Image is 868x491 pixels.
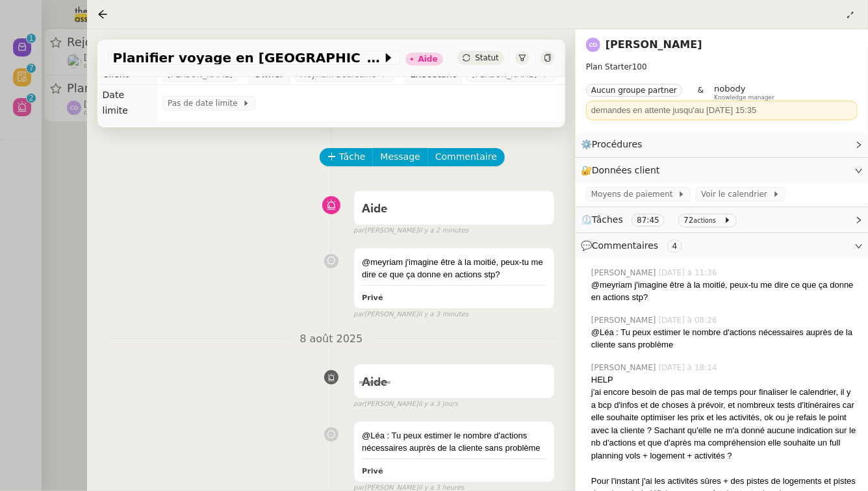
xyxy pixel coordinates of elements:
[659,362,720,373] span: [DATE] à 18:14
[353,358,375,368] span: false
[353,225,364,236] span: par
[362,429,546,455] div: @Léa : Tu peux estimer le nombre d'actions nécessaires auprès de la cliente sans problème
[581,214,742,225] span: ⏲️
[97,85,157,121] td: Date limite
[353,225,468,236] small: [PERSON_NAME]
[683,216,693,225] span: 72
[168,97,242,110] span: Pas de date limite
[592,214,623,225] span: Tâches
[591,373,858,386] div: HELP
[591,188,678,201] span: Moyens de paiement
[475,53,499,62] span: Statut
[694,217,717,224] small: actions
[418,225,468,236] span: il y a 2 minutes
[362,256,546,281] div: @meyriam j'imagine être à la moitié, peux-tu me dire ce que ça donne en actions stp?
[576,233,868,258] div: 💬Commentaires 4
[701,188,772,201] span: Voir le calendrier
[591,362,659,373] span: [PERSON_NAME]
[380,149,420,164] span: Message
[667,240,683,253] nz-tag: 4
[362,294,383,302] b: Privé
[606,38,702,51] a: [PERSON_NAME]
[591,314,659,326] span: [PERSON_NAME]
[353,399,458,410] small: [PERSON_NAME]
[659,314,720,326] span: [DATE] à 08:26
[353,309,468,320] small: [PERSON_NAME]
[576,207,868,233] div: ⏲️Tâches 87:45 72actions
[320,148,374,166] button: Tâche
[418,399,458,410] span: il y a 3 jours
[353,415,375,425] span: false
[581,163,665,178] span: 🔐
[362,203,387,215] span: Aide
[591,279,858,304] div: @meyriam j'imagine être à la moitié, peux-tu me dire ce que ça donne en actions stp?
[428,148,505,166] button: Commentaire
[586,62,632,71] span: Plan Starter
[714,84,774,101] app-user-label: Knowledge manager
[591,326,858,351] div: @Léa : Tu peux estimer le nombre d'actions nécessaires auprès de la cliente sans problème
[362,467,383,475] b: Privé
[576,158,868,183] div: 🔐Données client
[632,62,647,71] span: 100
[353,184,375,195] span: false
[289,331,373,348] span: 8 août 2025
[113,51,382,64] span: Planifier voyage en [GEOGRAPHIC_DATA]
[714,84,745,94] span: nobody
[372,148,428,166] button: Message
[435,149,497,164] span: Commentaire
[586,84,682,97] nz-tag: Aucun groupe partner
[592,165,660,175] span: Données client
[592,139,643,149] span: Procédures
[632,214,665,227] nz-tag: 87:45
[591,104,852,117] div: demandes en attente jusqu'au [DATE] 15:35
[362,377,387,388] span: Aide
[353,399,364,410] span: par
[592,240,658,251] span: Commentaires
[353,309,364,320] span: par
[591,267,659,279] span: [PERSON_NAME]
[698,84,704,101] span: &
[714,94,774,101] span: Knowledge manager
[418,55,438,63] div: Aide
[418,309,468,320] span: il y a 3 minutes
[659,267,720,279] span: [DATE] à 11:36
[591,386,858,462] div: j'ai encore besoin de pas mal de temps pour finaliser le calendrier, il y a bcp d'infos et de cho...
[581,240,687,251] span: 💬
[576,132,868,157] div: ⚙️Procédures
[586,38,600,52] img: svg
[353,242,375,252] span: false
[339,149,366,164] span: Tâche
[581,137,648,152] span: ⚙️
